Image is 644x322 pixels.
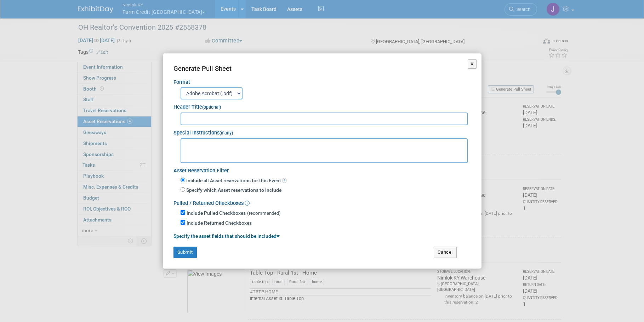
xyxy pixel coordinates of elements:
[247,211,281,216] span: (recommended)
[185,187,281,194] label: Specify which Asset reservations to include
[173,163,471,175] div: Asset Reservation Filter
[202,105,221,110] small: (optional)
[173,64,471,74] div: Generate Pull Sheet
[173,99,471,111] div: Header Title
[173,125,471,137] div: Special Instructions
[173,247,197,258] button: Submit
[173,233,280,239] a: Specify the asset fields that should be included
[282,178,287,183] span: 4
[173,196,471,207] div: Pulled / Returned Checkboxes
[173,74,471,86] div: Format
[185,177,287,184] label: Include all Asset reservations for this Event
[187,220,252,227] label: Include Returned Checkboxes
[468,59,477,69] button: X
[187,210,246,217] label: Include Pulled Checkboxes
[220,131,233,136] small: (if any)
[434,247,457,258] button: Cancel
